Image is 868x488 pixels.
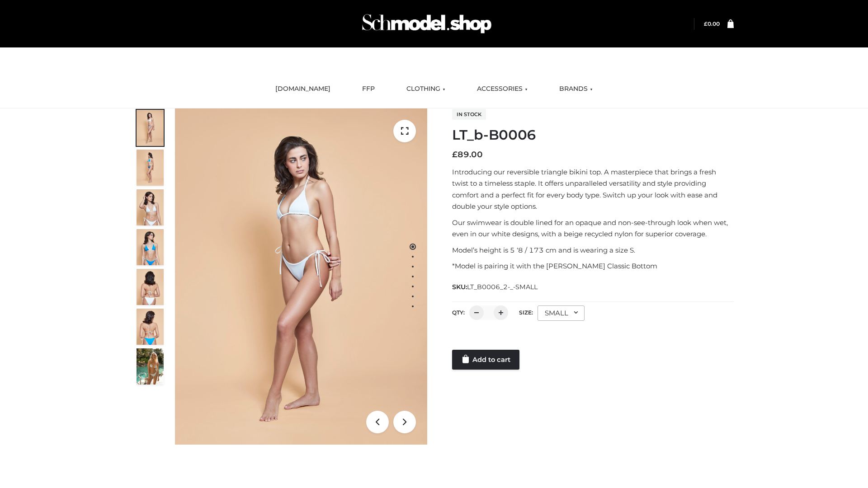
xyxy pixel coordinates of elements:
[452,260,734,272] p: *Model is pairing it with the [PERSON_NAME] Classic Bottom
[552,79,599,99] a: BRANDS
[400,79,452,99] a: CLOTHING
[137,269,164,305] img: ArielClassicBikiniTop_CloudNine_AzureSky_OW114ECO_7-scaled.jpg
[137,309,164,345] img: ArielClassicBikiniTop_CloudNine_AzureSky_OW114ECO_8-scaled.jpg
[175,108,427,445] img: ArielClassicBikiniTop_CloudNine_AzureSky_OW114ECO_1
[452,150,483,160] bdi: 89.00
[452,244,734,256] p: Model’s height is 5 ‘8 / 173 cm and is wearing a size S.
[137,229,164,265] img: ArielClassicBikiniTop_CloudNine_AzureSky_OW114ECO_4-scaled.jpg
[470,79,534,99] a: ACCESSORIES
[452,150,458,160] span: £
[452,309,465,316] label: QTY:
[452,217,734,240] p: Our swimwear is double lined for an opaque and non-see-through look when wet, even in our white d...
[137,189,164,225] img: ArielClassicBikiniTop_CloudNine_AzureSky_OW114ECO_3-scaled.jpg
[519,309,533,316] label: Size:
[137,110,164,146] img: ArielClassicBikiniTop_CloudNine_AzureSky_OW114ECO_1-scaled.jpg
[359,6,495,42] img: Schmodel Admin 964
[137,348,164,385] img: Arieltop_CloudNine_AzureSky2.jpg
[452,127,734,143] h1: LT_b-B0006
[452,282,538,292] span: SKU:
[704,20,720,27] a: £0.00
[452,166,734,212] p: Introducing our reversible triangle bikini top. A masterpiece that brings a fresh twist to a time...
[137,150,164,186] img: ArielClassicBikiniTop_CloudNine_AzureSky_OW114ECO_2-scaled.jpg
[452,109,486,120] span: In stock
[704,20,708,27] span: £
[269,79,337,99] a: [DOMAIN_NAME]
[538,305,585,321] div: SMALL
[704,20,720,27] bdi: 0.00
[452,350,519,370] a: Add to cart
[355,79,382,99] a: FFP
[467,283,538,291] span: LT_B0006_2-_-SMALL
